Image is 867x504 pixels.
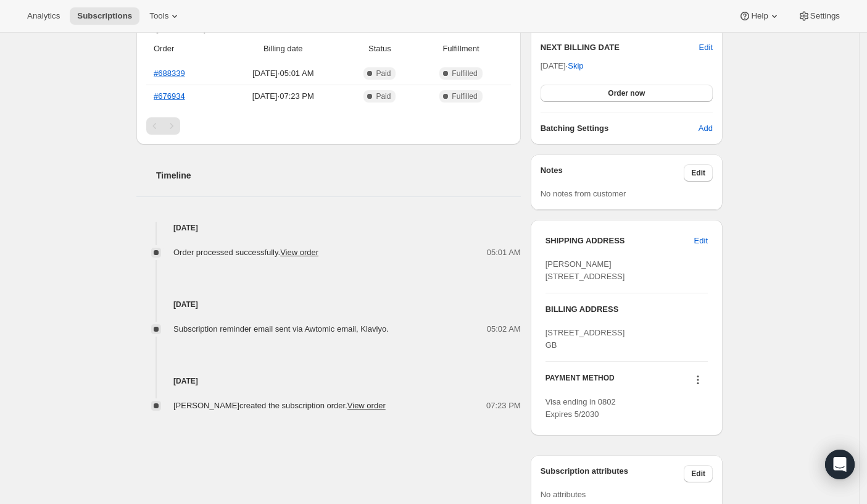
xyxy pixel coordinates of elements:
[146,35,222,62] th: Order
[20,7,67,25] button: Analytics
[146,117,511,135] nav: Pagination
[546,235,694,247] h3: SHIPPING ADDRESS
[136,298,521,311] h4: [DATE]
[280,248,318,257] a: View order
[691,469,705,479] span: Edit
[225,90,341,103] span: [DATE] · 07:23 PM
[541,122,699,135] h6: Batching Settings
[154,69,185,78] a: #688339
[225,67,341,80] span: [DATE] · 05:01 AM
[452,69,477,78] span: Fulfilled
[560,56,591,76] button: Skip
[154,91,185,101] a: #676934
[541,465,684,482] h3: Subscription attributes
[541,164,684,182] h3: Notes
[347,401,386,410] a: View order
[546,373,615,390] h3: PAYMENT METHOD
[136,222,521,234] h4: [DATE]
[487,246,521,259] span: 05:01 AM
[376,91,391,101] span: Paid
[142,7,188,25] button: Tools
[687,231,715,251] button: Edit
[173,324,389,334] span: Subscription reminder email sent via Awtomic email, Klaviyo.
[487,323,521,335] span: 05:02 AM
[825,450,855,479] div: Open Intercom Messenger
[486,400,521,412] span: 07:23 PM
[546,259,625,281] span: [PERSON_NAME] [STREET_ADDRESS]
[225,43,341,55] span: Billing date
[173,401,386,410] span: [PERSON_NAME] created the subscription order.
[546,328,625,350] span: [STREET_ADDRESS] GB
[691,119,720,138] button: Add
[810,11,840,21] span: Settings
[691,168,705,178] span: Edit
[77,11,132,21] span: Subscriptions
[546,303,708,316] h3: BILLING ADDRESS
[699,122,713,135] span: Add
[27,11,60,21] span: Analytics
[173,248,318,257] span: Order processed successfully.
[376,69,391,78] span: Paid
[452,91,477,101] span: Fulfilled
[156,169,521,182] h2: Timeline
[541,41,699,54] h2: NEXT BILLING DATE
[699,41,713,54] button: Edit
[70,7,139,25] button: Subscriptions
[684,164,713,182] button: Edit
[546,397,616,419] span: Visa ending in 0802 Expires 5/2030
[541,189,626,198] span: No notes from customer
[608,88,645,98] span: Order now
[694,235,708,247] span: Edit
[418,43,503,55] span: Fulfillment
[541,61,584,70] span: [DATE] ·
[790,7,847,25] button: Settings
[349,43,412,55] span: Status
[136,375,521,387] h4: [DATE]
[568,60,583,72] span: Skip
[684,465,713,482] button: Edit
[541,85,713,102] button: Order now
[149,11,168,21] span: Tools
[751,11,768,21] span: Help
[541,490,586,499] span: No attributes
[731,7,787,25] button: Help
